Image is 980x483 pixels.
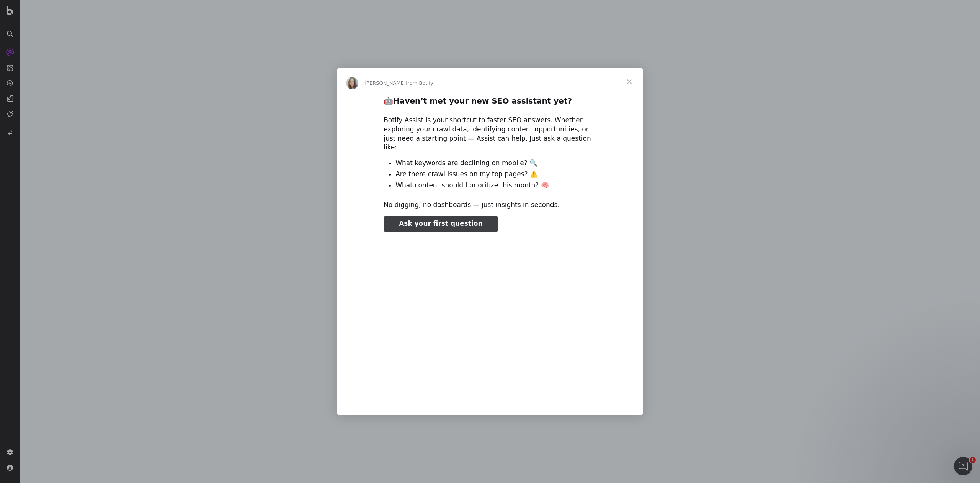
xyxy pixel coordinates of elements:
div: Botify Assist is your shortcut to faster SEO answers. Whether exploring your crawl data, identify... [384,116,596,152]
span: Ask your first question [399,220,482,227]
b: Haven’t met your new SEO assistant yet? [393,96,572,105]
span: from Botify [406,80,433,86]
img: Profile image for Colleen [346,77,358,89]
li: Are there crawl issues on my top pages? ⚠️ [395,170,596,179]
div: No digging, no dashboards — just insights in seconds. [384,200,596,210]
li: What content should I prioritize this month? 🧠 [395,181,596,190]
li: What keywords are declining on mobile? 🔍 [395,159,596,168]
h2: 🤖 [384,96,596,110]
video: Play video [330,238,650,398]
span: Close [616,68,643,95]
span: [PERSON_NAME] [364,80,406,86]
a: Ask your first question [384,216,498,232]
